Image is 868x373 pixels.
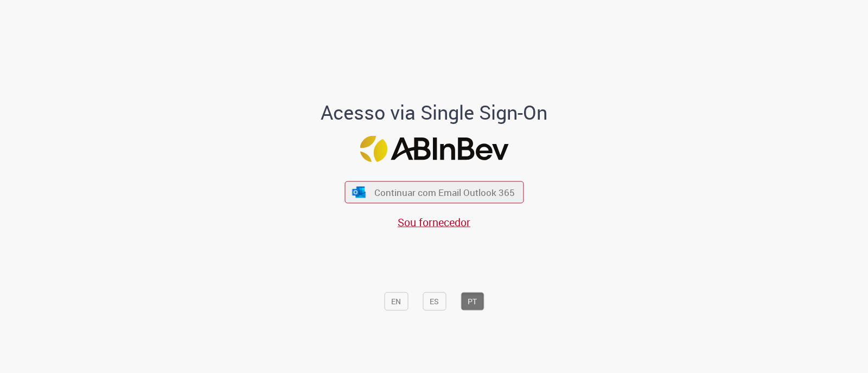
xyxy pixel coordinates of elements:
img: Logo ABInBev [360,136,508,162]
button: EN [384,292,408,310]
button: PT [461,292,484,310]
a: Sou fornecedor [398,215,470,230]
button: ícone Azure/Microsoft 360 Continuar com Email Outlook 365 [344,181,524,204]
img: ícone Azure/Microsoft 360 [352,186,367,198]
span: Continuar com Email Outlook 365 [374,186,515,199]
h1: Acesso via Single Sign-On [284,101,585,123]
button: ES [423,292,446,310]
